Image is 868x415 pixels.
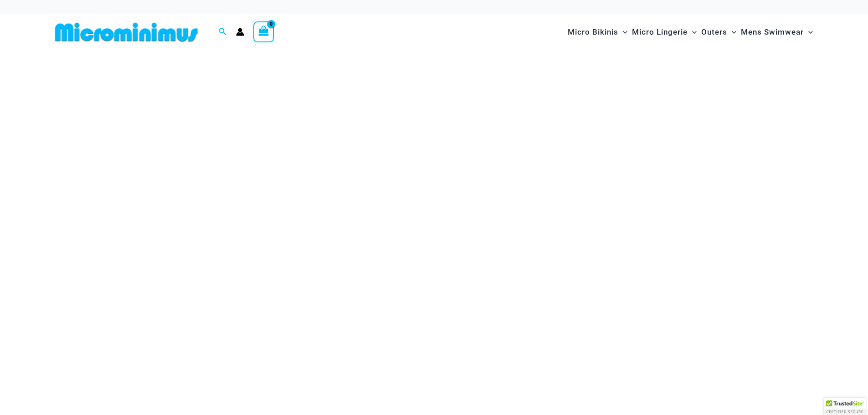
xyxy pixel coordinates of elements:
[253,21,274,42] a: View Shopping Cart, empty
[804,20,813,44] span: Menu Toggle
[51,22,201,42] img: MM SHOP LOGO FLAT
[701,20,727,44] span: Outers
[739,18,815,46] a: Mens SwimwearMenu ToggleMenu Toggle
[632,20,688,44] span: Micro Lingerie
[618,20,627,44] span: Menu Toggle
[699,18,739,46] a: OutersMenu ToggleMenu Toggle
[568,20,618,44] span: Micro Bikinis
[236,28,244,36] a: Account icon link
[741,20,804,44] span: Mens Swimwear
[565,18,630,46] a: Micro BikinisMenu ToggleMenu Toggle
[630,18,699,46] a: Micro LingerieMenu ToggleMenu Toggle
[219,26,227,38] a: Search icon link
[727,20,736,44] span: Menu Toggle
[564,17,817,47] nav: Site Navigation
[824,398,866,415] div: TrustedSite Certified
[688,20,697,44] span: Menu Toggle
